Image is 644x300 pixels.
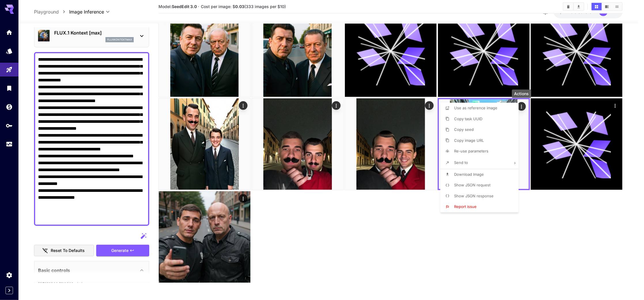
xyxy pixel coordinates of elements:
span: Copy seed [454,127,474,132]
span: Show JSON response [454,194,494,198]
div: Actions [512,90,531,98]
span: Download Image [454,172,484,177]
span: Send to [454,160,468,165]
span: Show JSON request [454,183,490,187]
span: Copy task UUID [454,116,482,121]
span: Report issue [454,204,477,209]
span: Re-use parameters [454,149,488,153]
iframe: Chat Widget [615,272,644,300]
span: Copy image URL [454,138,484,143]
span: Use as reference image [454,106,497,110]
